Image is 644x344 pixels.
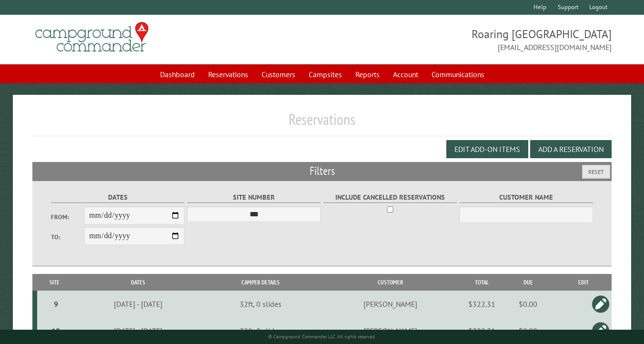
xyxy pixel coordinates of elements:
[501,291,555,317] td: $0.00
[51,233,84,242] label: To:
[187,192,321,203] label: Site Number
[203,291,318,317] td: 32ft, 0 slides
[268,334,376,340] small: © Campground Commander LLC. All rights reserved.
[318,317,463,344] td: [PERSON_NAME]
[51,212,84,222] label: From:
[318,274,463,291] th: Customer
[555,274,612,291] th: Edit
[446,140,528,158] button: Edit Add-on Items
[582,165,610,179] button: Reset
[501,274,555,291] th: Due
[37,274,72,291] th: Site
[32,19,151,56] img: Campground Commander
[41,299,71,309] div: 9
[203,317,318,344] td: 32ft, 0 slides
[32,162,612,180] h2: Filters
[72,274,204,291] th: Dates
[32,110,612,136] h1: Reservations
[203,274,318,291] th: Camper Details
[463,274,501,291] th: Total
[387,65,424,83] a: Account
[41,326,71,335] div: 18
[74,326,202,335] div: [DATE] - [DATE]
[463,291,501,317] td: $322.31
[322,26,612,53] span: Roaring [GEOGRAPHIC_DATA] [EMAIL_ADDRESS][DOMAIN_NAME]
[318,291,463,317] td: [PERSON_NAME]
[323,192,457,203] label: Include Cancelled Reservations
[74,299,202,309] div: [DATE] - [DATE]
[460,192,593,203] label: Customer Name
[501,317,555,344] td: $0.00
[303,65,348,83] a: Campsites
[202,65,254,83] a: Reservations
[154,65,201,83] a: Dashboard
[463,317,501,344] td: $322.31
[530,140,612,158] button: Add a Reservation
[256,65,301,83] a: Customers
[350,65,385,83] a: Reports
[426,65,490,83] a: Communications
[51,192,184,203] label: Dates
